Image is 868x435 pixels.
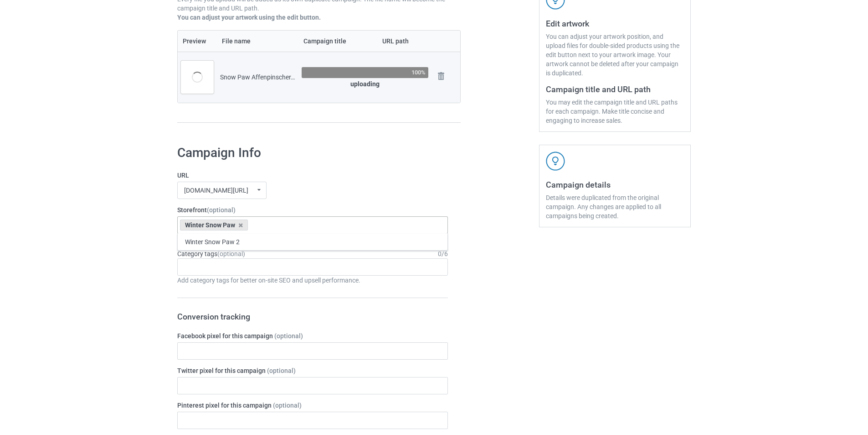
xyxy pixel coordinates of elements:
h3: Campaign title and URL path [546,84,684,94]
label: URL [177,171,448,180]
h3: Edit artwork [546,18,684,29]
label: Twitter pixel for this campaign [177,366,448,375]
div: Winter Snow Paw [180,220,248,231]
label: Pinterest pixel for this campaign [177,401,448,410]
th: Campaign title [298,31,377,52]
div: Winter Snow Paw 2 [178,233,447,250]
h3: Conversion tracking [177,311,448,322]
div: 100% [411,69,426,75]
span: (optional) [207,206,236,214]
div: Add category tags for better on-site SEO and upsell performance. [177,276,448,285]
div: 0 / 6 [438,249,448,258]
div: Snow Paw Affenpinscher.png [220,73,295,82]
h3: Campaign details [546,179,684,190]
span: (optional) [273,402,302,409]
div: You can adjust your artwork position, and upload files for double-sided products using the edit b... [546,32,684,78]
div: [DOMAIN_NAME][URL] [184,187,248,194]
span: (optional) [217,250,245,257]
label: Storefront [177,205,448,215]
div: You may edit the campaign title and URL paths for each campaign. Make title concise and engaging ... [546,98,684,125]
label: Category tags [177,249,245,258]
th: File name [217,31,298,52]
img: svg+xml;base64,PD94bWwgdmVyc2lvbj0iMS4wIiBlbmNvZGluZz0iVVRGLTgiPz4KPHN2ZyB3aWR0aD0iNDJweCIgaGVpZ2... [546,152,565,171]
span: (optional) [267,367,296,374]
img: svg+xml;base64,PD94bWwgdmVyc2lvbj0iMS4wIiBlbmNvZGluZz0iVVRGLTgiPz4KPHN2ZyB3aWR0aD0iMjhweCIgaGVpZ2... [435,70,447,83]
span: (optional) [274,332,303,340]
th: Preview [178,31,217,52]
b: You can adjust your artwork using the edit button. [177,14,321,21]
label: Facebook pixel for this campaign [177,331,448,341]
th: URL path [377,31,431,52]
div: Details were duplicated from the original campaign. Any changes are applied to all campaigns bein... [546,193,684,220]
h1: Campaign Info [177,145,448,161]
div: uploading [302,79,428,89]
